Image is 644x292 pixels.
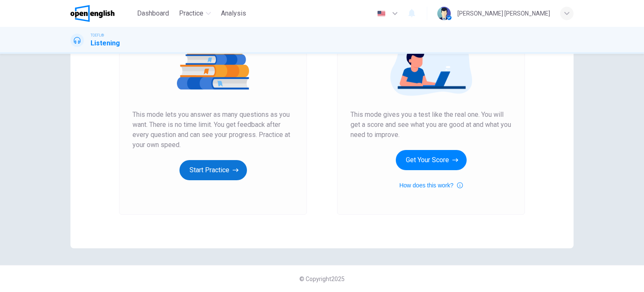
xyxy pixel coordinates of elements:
[91,38,120,48] h1: Listening
[437,7,451,20] img: Profile picture
[179,160,247,180] button: Start Practice
[218,6,249,21] button: Analysis
[70,5,134,22] a: OpenEnglish logo
[176,6,214,21] button: Practice
[396,150,467,170] button: Get Your Score
[132,110,293,150] span: This mode lets you answer as many questions as you want. There is no time limit. You get feedback...
[70,5,114,22] img: OpenEnglish logo
[137,8,169,18] span: Dashboard
[221,8,246,18] span: Analysis
[134,6,172,21] button: Dashboard
[376,11,387,17] img: en
[457,8,550,18] div: [PERSON_NAME] [PERSON_NAME]
[91,32,104,38] span: TOEFL®
[299,276,345,282] span: © Copyright 2025
[179,8,203,18] span: Practice
[351,110,512,140] span: This mode gives you a test like the real one. You will get a score and see what you are good at a...
[399,180,462,190] button: How does this work?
